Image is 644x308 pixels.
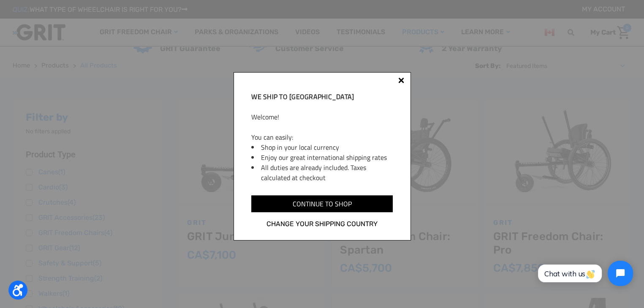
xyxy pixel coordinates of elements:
[251,92,392,102] h2: We ship to [GEOGRAPHIC_DATA]
[251,195,392,212] input: Continue to shop
[261,142,392,152] li: Shop in your local currency
[251,112,392,122] p: Welcome!
[261,152,392,162] li: Enjoy our great international shipping rates
[251,219,392,230] a: Change your shipping country
[529,254,640,293] iframe: Tidio Chat
[261,162,392,183] li: All duties are already included. Taxes calculated at checkout
[251,132,392,142] p: You can easily:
